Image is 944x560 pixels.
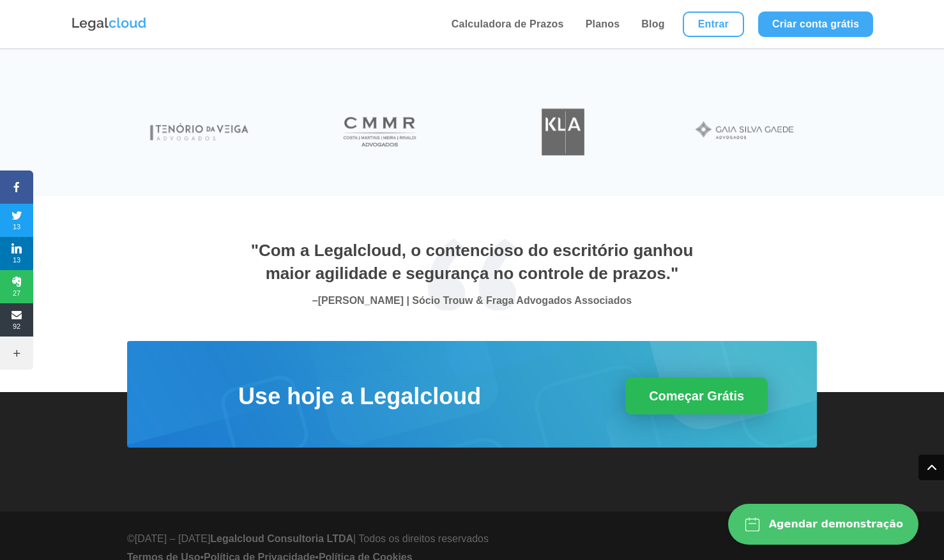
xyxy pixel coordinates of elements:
[758,11,873,37] a: Criar conta grátis
[312,295,318,306] span: –
[625,377,768,414] a: Começar Grátis
[251,241,694,283] span: "Com a Legalcloud, o contencioso do escritório ganhou maior agilidade e segurança no controle de ...
[507,101,619,163] img: Koury Lopes Advogados
[71,16,148,33] img: Logo da Legalcloud
[248,292,696,310] p: [PERSON_NAME] | Sócio Trouw & Fraga Advogados Associados
[683,11,744,37] a: Entrar
[210,533,353,544] strong: Legalcloud Consultoria LTDA
[325,101,437,163] img: Costa Martins Meira Rinaldi
[153,381,567,419] h2: Use hoje a Legalcloud
[143,101,255,163] img: Tenório da Veiga
[689,101,801,163] img: Gaia Silva Gaede Advogados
